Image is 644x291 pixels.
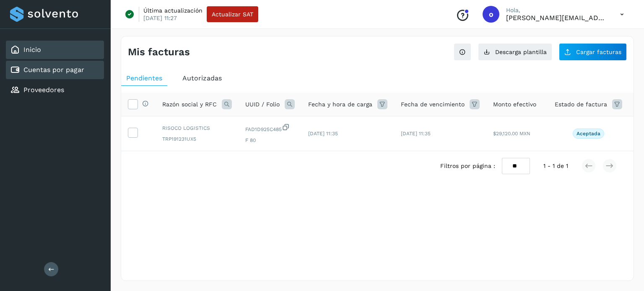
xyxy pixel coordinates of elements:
[559,43,627,61] button: Cargar facturas
[162,100,217,109] span: Razón social y RFC
[207,6,258,22] button: Actualizar SAT
[128,46,190,58] h4: Mis facturas
[6,41,104,59] div: Inicio
[162,124,232,132] span: RISOCO LOGISTICS
[543,162,568,170] span: 1 - 1 de 1
[143,7,203,14] p: Última actualización
[576,49,621,55] span: Cargar facturas
[6,61,104,79] div: Cuentas por pagar
[23,66,84,74] a: Cuentas por pagar
[308,100,372,109] span: Fecha y hora de carga
[506,7,607,14] p: Hola,
[23,46,41,54] a: Inicio
[493,131,530,136] span: $29,120.00 MXN
[245,100,280,109] span: UUID / Folio
[576,131,600,136] p: Aceptada
[143,14,177,22] p: [DATE] 11:27
[245,136,295,144] span: F 80
[245,123,295,133] span: FAD1D925C485
[401,100,465,109] span: Fecha de vencimiento
[23,86,64,94] a: Proveedores
[495,49,547,55] span: Descarga plantilla
[6,81,104,99] div: Proveedores
[401,131,431,136] span: [DATE] 11:35
[506,14,607,22] p: orlando@rfllogistics.com.mx
[212,11,253,17] span: Actualizar SAT
[555,100,607,109] span: Estado de factura
[182,74,222,82] span: Autorizadas
[493,100,536,109] span: Monto efectivo
[440,162,495,170] span: Filtros por página :
[308,131,338,136] span: [DATE] 11:35
[162,135,232,143] span: TRP191231UX5
[126,74,162,82] span: Pendientes
[478,43,552,61] button: Descarga plantilla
